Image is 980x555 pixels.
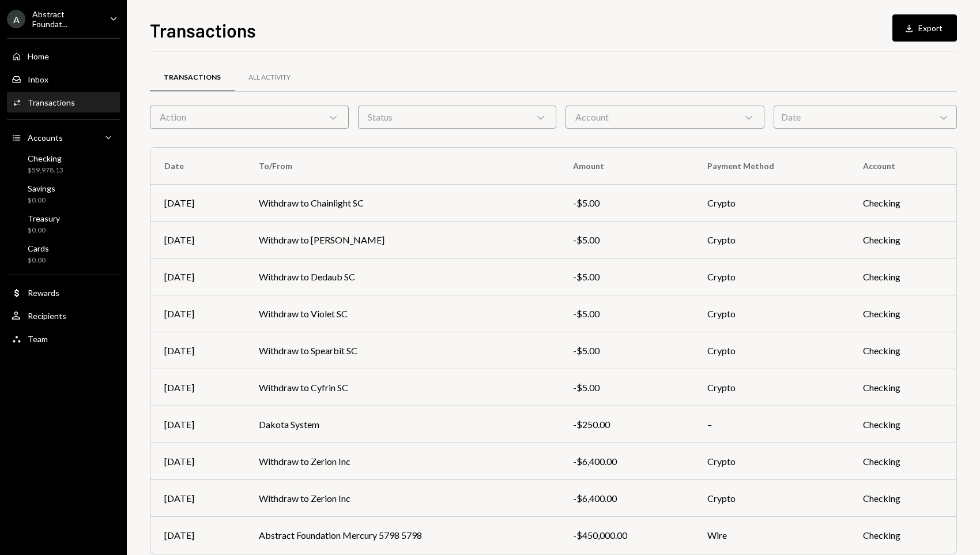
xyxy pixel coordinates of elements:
[245,406,559,443] td: Dakota System
[28,166,63,175] div: $59,978.13
[245,369,559,406] td: Withdraw to Cyfrin SC
[235,63,304,92] a: All Activity
[28,334,48,344] div: Team
[164,455,231,468] div: [DATE]
[573,196,680,210] div: -$5.00
[693,148,849,185] th: Payment Method
[245,222,559,258] td: Withdraw to [PERSON_NAME]
[693,222,849,258] td: Crypto
[849,517,956,554] td: Checking
[245,517,559,554] td: Abstract Foundation Mercury 5798 5798
[28,288,59,298] div: Rewards
[693,406,849,443] td: –
[573,528,680,542] div: -$450,000.00
[693,258,849,295] td: Crypto
[245,185,559,222] td: Withdraw to Chainlight SC
[245,148,559,185] th: To/From
[164,233,231,247] div: [DATE]
[7,150,120,178] a: Checking$59,978.13
[150,106,349,129] div: Action
[28,97,75,107] div: Transactions
[849,369,956,406] td: Checking
[28,311,66,321] div: Recipients
[573,418,680,432] div: -$250.00
[849,443,956,480] td: Checking
[693,443,849,480] td: Crypto
[150,148,245,185] th: Date
[150,18,256,42] h1: Transactions
[892,14,957,42] button: Export
[7,10,25,28] div: A
[7,305,120,326] a: Recipients
[358,106,557,129] div: Status
[693,480,849,517] td: Crypto
[164,492,231,505] div: [DATE]
[28,74,48,84] div: Inbox
[573,492,680,505] div: -$6,400.00
[7,69,120,89] a: Inbox
[774,106,957,129] div: Date
[573,455,680,468] div: -$6,400.00
[7,180,120,208] a: Savings$0.00
[573,307,680,321] div: -$5.00
[28,196,55,205] div: $0.00
[7,46,120,66] a: Home
[573,381,680,395] div: -$5.00
[7,210,120,238] a: Treasury$0.00
[164,528,231,542] div: [DATE]
[164,418,231,432] div: [DATE]
[849,185,956,222] td: Checking
[573,344,680,358] div: -$5.00
[245,332,559,369] td: Withdraw to Spearbit SC
[248,73,291,82] div: All Activity
[28,51,49,61] div: Home
[245,443,559,480] td: Withdraw to Zerion Inc
[693,295,849,332] td: Crypto
[245,480,559,517] td: Withdraw to Zerion Inc
[28,133,63,142] div: Accounts
[28,243,49,253] div: Cards
[28,183,55,193] div: Savings
[164,381,231,395] div: [DATE]
[164,270,231,284] div: [DATE]
[693,517,849,554] td: Wire
[693,332,849,369] td: Crypto
[32,9,100,29] div: Abstract Foundat...
[28,256,49,265] div: $0.00
[566,106,764,129] div: Account
[849,148,956,185] th: Account
[693,185,849,222] td: Crypto
[245,258,559,295] td: Withdraw to Dedaub SC
[7,92,120,112] a: Transactions
[849,406,956,443] td: Checking
[7,282,120,303] a: Rewards
[164,307,231,321] div: [DATE]
[7,240,120,268] a: Cards$0.00
[28,213,60,223] div: Treasury
[7,328,120,349] a: Team
[849,222,956,258] td: Checking
[849,295,956,332] td: Checking
[28,153,63,163] div: Checking
[559,148,694,185] th: Amount
[28,226,60,235] div: $0.00
[245,295,559,332] td: Withdraw to Violet SC
[693,369,849,406] td: Crypto
[150,63,235,92] a: Transactions
[573,270,680,284] div: -$5.00
[573,233,680,247] div: -$5.00
[7,127,120,148] a: Accounts
[164,73,221,82] div: Transactions
[164,344,231,358] div: [DATE]
[849,480,956,517] td: Checking
[164,196,231,210] div: [DATE]
[849,332,956,369] td: Checking
[849,258,956,295] td: Checking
